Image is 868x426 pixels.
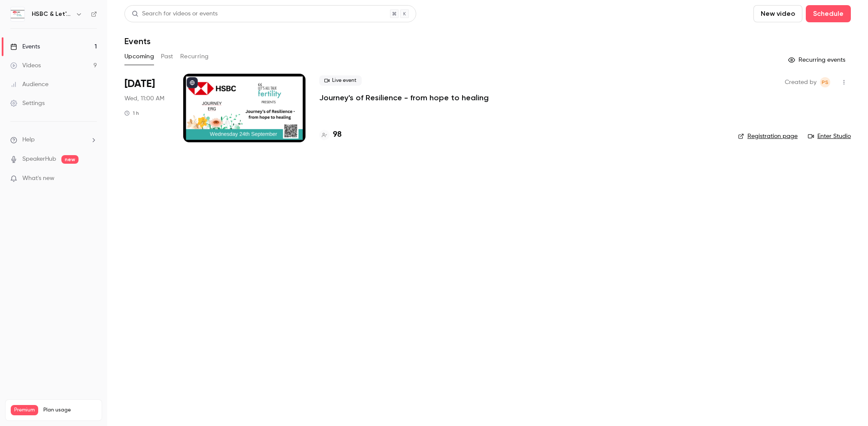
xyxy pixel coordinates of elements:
[10,80,48,89] div: Audience
[87,175,97,183] iframe: Noticeable Trigger
[784,53,851,67] button: Recurring events
[124,36,151,46] h1: Events
[319,129,342,141] a: 98
[10,135,97,144] li: help-dropdown-opener
[11,405,38,415] span: Premium
[333,129,342,141] h4: 98
[43,407,97,414] span: Plan usage
[808,132,851,141] a: Enter Studio
[61,155,79,164] span: new
[124,77,155,91] span: [DATE]
[124,110,139,117] div: 1 h
[124,94,164,103] span: Wed, 11:00 AM
[10,61,41,70] div: Videos
[22,135,35,144] span: Help
[22,174,54,183] span: What's new
[32,10,72,18] h6: HSBC & Let's All Talk Fertility
[319,93,489,103] a: Journey's of Resilience - from hope to healing
[10,42,40,51] div: Events
[161,50,173,63] button: Past
[319,75,362,86] span: Live event
[180,50,209,63] button: Recurring
[753,5,802,22] button: New video
[22,155,56,164] a: SpeakerHub
[785,77,817,87] span: Created by
[806,5,851,22] button: Schedule
[820,77,830,87] span: Phil spurr
[124,74,169,142] div: Sep 24 Wed, 11:00 AM (Europe/London)
[11,7,24,21] img: HSBC & Let's All Talk Fertility
[738,132,798,141] a: Registration page
[124,50,154,63] button: Upcoming
[822,77,829,87] span: Ps
[10,99,45,108] div: Settings
[132,9,218,18] div: Search for videos or events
